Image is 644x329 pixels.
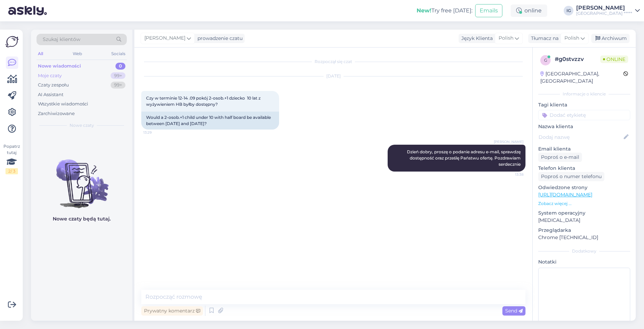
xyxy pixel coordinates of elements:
[475,4,502,17] button: Emails
[538,248,630,254] div: Dodatkowy
[38,91,63,98] div: AI Assistant
[146,95,262,107] span: Czy w terminie 12-14 .09 pokój 2-osob.+1 dziecko 10 lat z wyżywieniem HB byłby dostępny?
[591,34,630,43] div: Archiwum
[538,123,630,130] p: Nazwa klienta
[499,34,513,42] span: Polish
[417,7,472,15] div: Try free [DATE]:
[6,168,18,174] div: 2 / 3
[38,101,88,107] div: Wszystkie wiadomości
[538,227,630,234] p: Przeglądarka
[538,110,630,120] input: Dodać etykietę
[538,184,630,191] p: Odwiedzone strony
[38,82,69,89] div: Czaty zespołu
[538,258,630,266] p: Notatki
[417,7,431,14] b: New!
[31,147,132,209] img: No chats
[538,201,630,207] p: Zobacz więcej ...
[538,217,630,224] p: [MEDICAL_DATA]
[38,110,75,117] div: Zarchiwizowane
[38,63,81,70] div: Nowe wiadomości
[576,5,632,11] div: [PERSON_NAME]
[564,34,579,42] span: Polish
[111,72,125,79] div: 99+
[511,4,547,17] div: online
[459,35,493,42] div: Język Klienta
[538,209,630,217] p: System operacyjny
[576,5,640,16] a: [PERSON_NAME][GEOGRAPHIC_DATA] *****
[555,55,600,63] div: # g0stvzzv
[538,172,604,181] div: Poproś o numer telefonu
[538,192,592,198] a: [URL][DOMAIN_NAME]
[498,172,523,177] span: 13:38
[407,149,522,167] span: Dzień dobry, proszę o podanie adresu e-mail, sprawdzę dostępność oraz prześlę Państwu ofertę. Poz...
[6,35,19,48] img: Askly Logo
[564,6,573,16] div: IG
[53,215,111,223] p: Nowe czaty będą tutaj.
[538,234,630,241] p: Chrome [TECHNICAL_ID]
[141,59,525,65] div: Rozpoczął się czat
[144,34,185,42] span: [PERSON_NAME]
[141,73,525,79] div: [DATE]
[528,35,559,42] div: Tłumacz na
[539,133,622,141] input: Dodaj nazwę
[505,308,523,314] span: Send
[37,49,44,58] div: All
[38,72,62,79] div: Moje czaty
[600,55,628,63] span: Online
[195,35,243,42] div: prowadzenie czatu
[70,122,94,128] span: Nowe czaty
[538,153,582,162] div: Poproś o e-mail
[111,82,125,89] div: 99+
[141,306,203,316] div: Prywatny komentarz
[143,130,169,135] span: 13:29
[115,63,125,70] div: 0
[141,112,279,130] div: Would a 2-osob.+1 child under 10 with half board be available between [DATE] and [DATE]?
[110,49,127,58] div: Socials
[538,165,630,172] p: Telefon klienta
[494,139,523,144] span: [PERSON_NAME]
[544,58,547,63] span: g
[538,145,630,153] p: Email klienta
[71,49,83,58] div: Web
[43,36,80,43] span: Szukaj klientów
[538,91,630,97] div: Informacje o kliencie
[540,70,623,85] div: [GEOGRAPHIC_DATA], [GEOGRAPHIC_DATA]
[538,101,630,109] p: Tagi klienta
[6,143,18,174] div: Popatrz tutaj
